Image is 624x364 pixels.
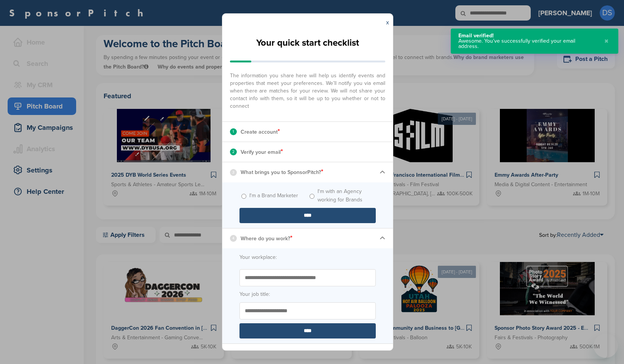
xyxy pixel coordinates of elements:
[249,192,298,200] label: I'm a Brand Marketer
[230,148,237,155] div: 2
[318,187,376,204] label: I'm with an Agency working for Brands
[230,128,237,135] div: 1
[230,68,385,110] span: The information you share here will help us identify events and properties that meet your prefere...
[458,33,597,38] div: Email verified!
[239,290,376,299] label: Your job title:
[241,127,280,137] p: Create account
[594,334,618,358] iframe: Button to launch messaging window
[386,19,389,26] a: x
[241,167,323,177] p: What brings you to SponsorPitch?
[241,233,292,243] p: Where do you work?
[602,33,611,49] button: Close
[241,147,283,157] p: Verify your email
[380,169,385,175] img: Checklist arrow 1
[230,169,237,176] div: 3
[458,38,597,49] div: Awesome. You’ve successfully verified your email address.
[230,235,237,242] div: 4
[239,253,376,262] label: Your workplace:
[256,35,359,51] h2: Your quick start checklist
[380,235,385,241] img: Checklist arrow 1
